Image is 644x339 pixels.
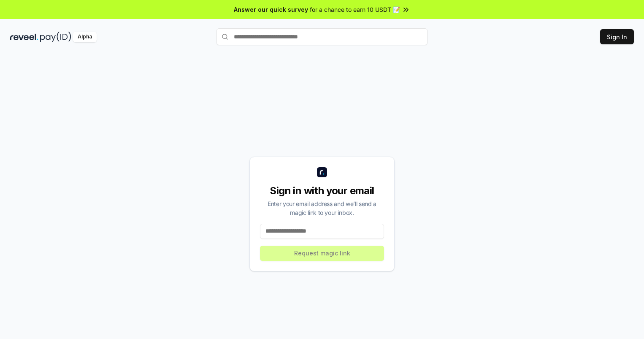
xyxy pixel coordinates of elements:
span: Answer our quick survey [234,5,308,14]
button: Sign In [600,29,634,44]
div: Alpha [73,32,97,42]
img: pay_id [40,32,71,42]
div: Enter your email address and we’ll send a magic link to your inbox. [260,199,384,217]
img: logo_small [317,167,327,177]
img: reveel_dark [10,32,38,42]
div: Sign in with your email [260,184,384,198]
span: for a chance to earn 10 USDT 📝 [310,5,400,14]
